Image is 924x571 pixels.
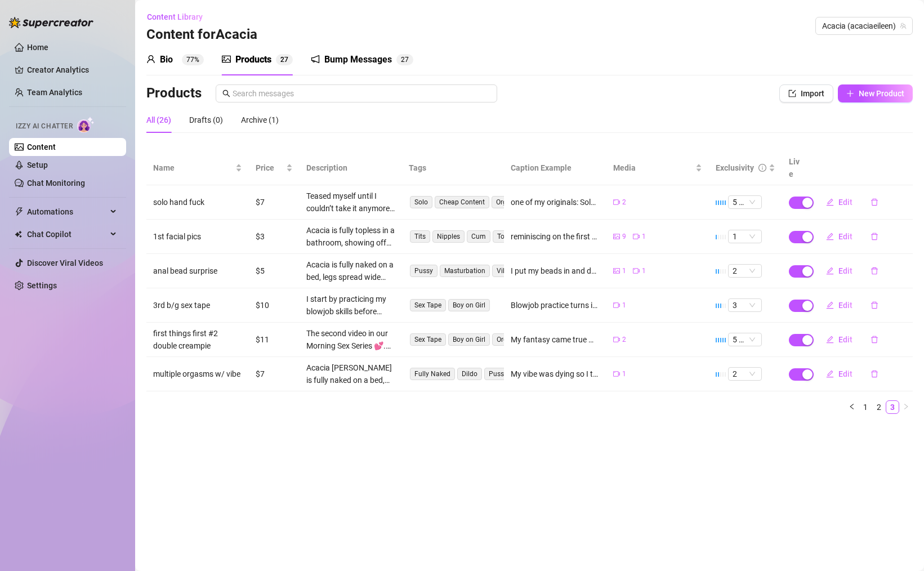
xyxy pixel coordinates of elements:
[249,288,300,323] td: $10
[311,55,320,64] span: notification
[871,336,878,344] span: delete
[448,333,490,346] span: Boy on Girl
[826,301,834,309] span: edit
[899,400,913,414] li: Next Page
[27,160,48,169] a: Setup
[859,89,904,98] span: New Product
[733,299,757,311] span: 3
[817,365,861,383] button: Edit
[622,369,626,380] span: 1
[613,199,620,206] span: video-camera
[440,265,490,277] span: Masturbation
[849,403,855,410] span: left
[300,151,402,185] th: Description
[435,196,489,208] span: Cheap Content
[27,203,107,221] span: Automations
[817,227,861,246] button: Edit
[511,299,600,311] div: Blowjob practice turns into 11 minutes of deep fucking 😈 reverse cowgirl, doggy, and his cum drip...
[504,151,606,185] th: Caption Example
[838,335,852,344] span: Edit
[511,230,600,243] div: reminiscing on the first time my face got covered in cum - I loved it sm!! I was so excited that ...
[249,151,300,185] th: Price
[457,368,482,380] span: Dildo
[146,357,249,391] td: multiple orgasms w/ vibe
[511,333,600,346] div: My fantasy came true 😈 woke up to dick sliding in my pussy and ended with a double creampie 💦 15 ...
[861,331,887,349] button: delete
[871,198,878,206] span: delete
[182,54,204,65] sup: 77%
[9,17,93,28] img: logo-BBDzfeDw.svg
[306,293,395,318] div: I start by practicing my blowjob skills before climbing on top to ride him reverse cowgirl. He fl...
[410,333,446,346] span: Sex Tape
[77,117,95,133] img: AI Chatter
[861,193,887,211] button: delete
[146,323,249,357] td: first things first #2 double creampie
[284,56,288,64] span: 7
[733,230,757,243] span: 1
[410,265,438,277] span: Pussy
[146,8,212,26] button: Content Library
[873,401,885,413] a: 2
[733,265,757,277] span: 2
[886,401,899,413] a: 3
[27,142,56,151] a: Content
[733,333,757,346] span: 5 🔥
[900,23,907,29] span: team
[306,190,395,215] div: Teased myself until I couldn’t take it anymore, pussy soaking all the way to my butthole made me ...
[16,121,73,132] span: Izzy AI Chatter
[622,197,626,208] span: 2
[871,301,878,309] span: delete
[146,288,249,323] td: 3rd b/g sex tape
[838,266,852,275] span: Edit
[642,266,646,276] span: 1
[256,162,284,174] span: Price
[826,370,834,378] span: edit
[872,400,886,414] li: 2
[845,400,859,414] button: left
[249,185,300,220] td: $7
[622,300,626,311] span: 1
[27,258,103,267] a: Discover Viral Videos
[838,232,852,241] span: Edit
[153,162,233,174] span: Name
[861,296,887,314] button: delete
[146,84,202,102] h3: Products
[222,55,231,64] span: picture
[613,162,693,174] span: Media
[871,233,878,240] span: delete
[146,114,171,126] div: All (26)
[27,43,48,52] a: Home
[233,87,490,100] input: Search messages
[146,151,249,185] th: Name
[189,114,223,126] div: Drafts (0)
[511,368,600,380] div: My vibe was dying so I tried to cum quick… but ended up cumming 4 or 5 times instead 😳💦 watch me ...
[613,233,620,240] span: picture
[899,400,913,414] button: right
[401,56,405,64] span: 2
[492,196,525,208] span: Orgasm
[492,333,525,346] span: Orgasm
[492,265,526,277] span: Vibrator
[903,403,909,410] span: right
[613,371,620,377] span: video-camera
[402,151,505,185] th: Tags
[410,230,430,243] span: Tits
[160,53,173,66] div: Bio
[826,198,834,206] span: edit
[222,90,230,97] span: search
[859,400,872,414] li: 1
[845,400,859,414] li: Previous Page
[817,193,861,211] button: Edit
[838,301,852,310] span: Edit
[146,26,257,44] h3: Content for Acacia
[306,327,395,352] div: The second video in our Morning Sex Series 💕. This is one of my biggest fantasies come true — wak...
[861,365,887,383] button: delete
[27,88,82,97] a: Team Analytics
[622,266,626,276] span: 1
[432,230,465,243] span: Nipples
[733,368,757,380] span: 2
[147,12,203,21] span: Content Library
[276,54,293,65] sup: 27
[886,533,913,560] iframe: Intercom live chat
